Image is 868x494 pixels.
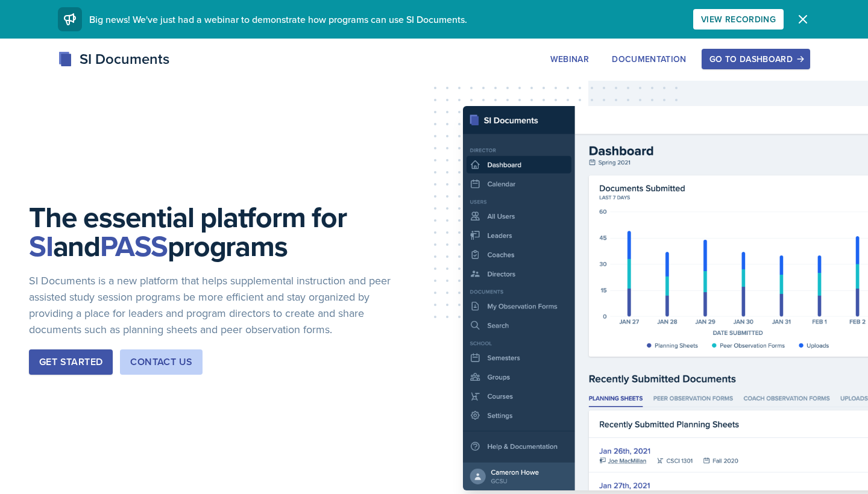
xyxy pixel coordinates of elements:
[542,49,597,69] button: Webinar
[701,14,776,24] div: View Recording
[89,13,467,26] span: Big news! We've just had a webinar to demonstrate how programs can use SI Documents.
[130,355,192,369] div: Contact Us
[39,355,102,369] div: Get Started
[550,54,589,64] div: Webinar
[612,54,687,64] div: Documentation
[58,48,169,70] div: SI Documents
[29,349,113,375] button: Get Started
[604,49,694,69] button: Documentation
[709,54,802,64] div: Go to Dashboard
[702,49,810,69] button: Go to Dashboard
[120,349,203,375] button: Contact Us
[693,9,784,30] button: View Recording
